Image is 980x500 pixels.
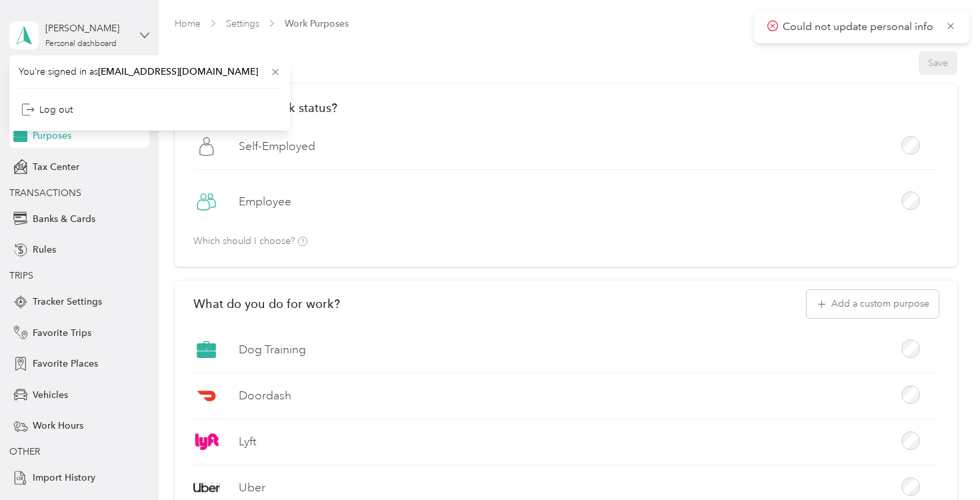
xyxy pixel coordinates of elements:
[33,357,98,371] span: Favorite Places
[33,326,91,340] span: Favorite Trips
[45,40,117,48] div: Personal dashboard
[175,18,201,29] a: Home
[9,446,40,457] span: OTHER
[239,193,291,210] label: Employee
[239,433,256,450] label: Lyft
[9,270,33,281] span: TRIPS
[33,212,95,226] span: Banks & Cards
[226,18,259,29] a: Settings
[193,237,307,247] p: Which should I choose?
[239,479,265,496] label: Uber
[45,21,129,35] div: [PERSON_NAME]
[285,17,349,31] span: Work Purposes
[239,387,291,404] label: Doordash
[239,341,306,358] label: Dog Training
[193,297,340,311] h2: What do you do for work?
[98,66,258,77] span: [EMAIL_ADDRESS][DOMAIN_NAME]
[33,243,56,257] span: Rules
[33,160,79,174] span: Tax Center
[807,290,939,318] button: Add a custom purpose
[905,425,980,500] iframe: Everlance-gr Chat Button Frame
[33,471,95,485] span: Import History
[33,129,71,143] span: Purposes
[783,19,936,35] p: Could not update personal info
[9,187,81,199] span: TRANSACTIONS
[33,419,83,433] span: Work Hours
[33,295,102,309] span: Tracker Settings
[21,103,73,117] div: Log out
[19,65,281,79] span: You’re signed in as
[33,388,68,402] span: Vehicles
[239,138,315,155] label: Self-Employed
[193,101,938,115] h2: What is your work status?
